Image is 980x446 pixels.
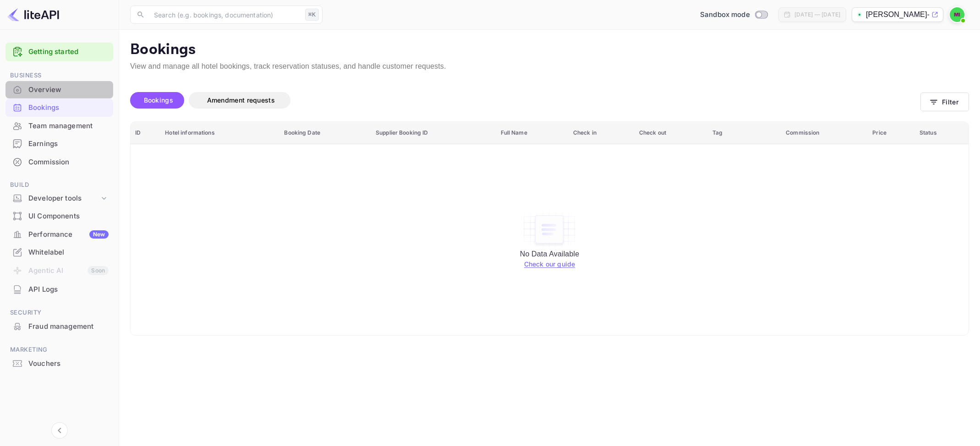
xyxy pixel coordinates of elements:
[5,281,113,299] div: API Logs
[520,249,579,260] p: No Data Available
[28,47,109,57] a: Getting started
[496,122,569,144] th: Full Name
[28,103,109,113] div: Bookings
[5,226,113,244] div: PerformanceNew
[5,207,113,224] a: UI Components
[794,11,840,19] div: [DATE] — [DATE]
[5,226,113,243] a: PerformanceNew
[700,10,750,20] span: Sandbox mode
[5,117,113,134] a: Team management
[28,247,109,258] div: Whitelabel
[130,92,920,109] div: account-settings tabs
[5,244,113,261] a: Whitelabel
[5,244,113,261] div: Whitelabel
[5,318,113,335] a: Fraud management
[5,355,113,373] div: Vouchers
[279,122,371,144] th: Booking Date
[866,9,930,20] p: [PERSON_NAME]-tagb6.n...
[5,308,113,318] span: Security
[708,122,781,144] th: Tag
[28,321,109,332] div: Fraud management
[5,207,113,225] div: UI Components
[5,190,113,207] div: Developer tools
[781,122,868,144] th: Commission
[5,355,113,372] a: Vouchers
[5,318,113,336] div: Fraud management
[160,122,279,144] th: Hotel informations
[5,153,113,170] a: Commission
[635,122,708,144] th: Check out
[5,117,113,135] div: Team management
[130,41,969,59] p: Bookings
[7,7,59,22] img: LiteAPI logo
[524,260,575,268] a: Check our guide
[5,81,113,98] a: Overview
[5,180,113,190] span: Build
[51,422,68,439] button: Collapse navigation
[28,211,109,222] div: UI Components
[28,85,109,95] div: Overview
[920,92,969,111] button: Filter
[28,284,109,295] div: API Logs
[28,229,109,240] div: Performance
[28,193,99,204] div: Developer tools
[371,122,496,144] th: Supplier Booking ID
[5,345,113,355] span: Marketing
[28,139,109,149] div: Earnings
[5,71,113,81] span: Business
[5,281,113,298] a: API Logs
[5,135,113,152] a: Earnings
[522,210,577,249] img: empty-state-table.svg
[28,359,109,369] div: Vouchers
[868,122,915,144] th: Price
[28,157,109,168] div: Commission
[131,122,969,336] table: booking table
[5,99,113,116] a: Bookings
[5,43,113,61] div: Getting started
[5,135,113,153] div: Earnings
[950,7,964,22] img: mohamed ismail
[305,9,319,21] div: ⌘K
[89,230,109,239] div: New
[569,122,635,144] th: Check in
[915,122,969,144] th: Status
[5,81,113,99] div: Overview
[207,96,275,104] span: Amendment requests
[144,96,173,104] span: Bookings
[5,99,113,117] div: Bookings
[696,10,771,20] div: Switch to Production mode
[28,121,109,131] div: Team management
[130,61,969,72] p: View and manage all hotel bookings, track reservation statuses, and handle customer requests.
[148,5,301,24] input: Search (e.g. bookings, documentation)
[131,122,160,144] th: ID
[5,153,113,171] div: Commission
